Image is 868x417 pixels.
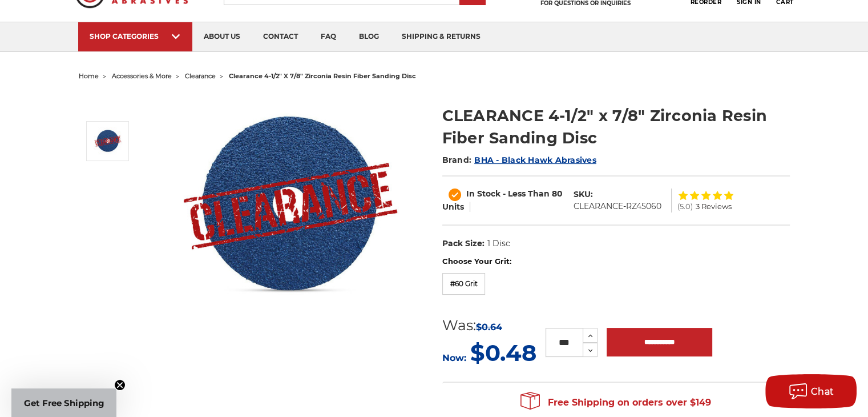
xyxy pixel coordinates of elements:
dt: SKU: [574,189,593,201]
dt: Pack Size: [442,238,485,250]
div: Get Free ShippingClose teaser [11,388,116,417]
span: - Less Than [503,189,550,199]
span: Brand: [442,155,472,165]
label: Choose Your Grit: [442,256,790,267]
dd: 1 Disc [487,238,510,250]
span: $0.48 [470,339,536,367]
div: SHOP CATEGORIES [90,32,181,41]
span: In Stock [466,189,500,199]
h1: CLEARANCE 4-1/2" x 7/8" Zirconia Resin Fiber Sanding Disc [442,105,790,149]
img: CLEARANCE 4-1/2" zirc resin fiber disc [94,127,122,155]
span: Now: [442,352,466,363]
span: $0.64 [476,322,502,332]
dd: CLEARANCE-RZ45060 [574,201,661,212]
span: Units [442,202,464,212]
a: BHA - Black Hawk Abrasives [474,155,596,165]
button: Close teaser [114,379,126,391]
a: about us [192,22,252,51]
span: 3 Reviews [696,203,732,210]
img: CLEARANCE 4-1/2" zirc resin fiber disc [176,93,405,320]
span: Free Shipping on orders over $149 [520,391,711,414]
a: home [79,72,99,80]
a: clearance [185,72,216,80]
span: Get Free Shipping [24,398,104,408]
a: contact [252,22,309,51]
a: faq [309,22,348,51]
span: (5.0) [677,203,693,210]
a: accessories & more [112,72,172,80]
div: Was: [442,315,536,336]
span: clearance 4-1/2" x 7/8" zirconia resin fiber sanding disc [229,72,416,80]
span: 80 [552,189,563,199]
a: blog [348,22,390,51]
a: shipping & returns [390,22,492,51]
button: Chat [765,374,857,408]
span: Chat [811,386,834,397]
